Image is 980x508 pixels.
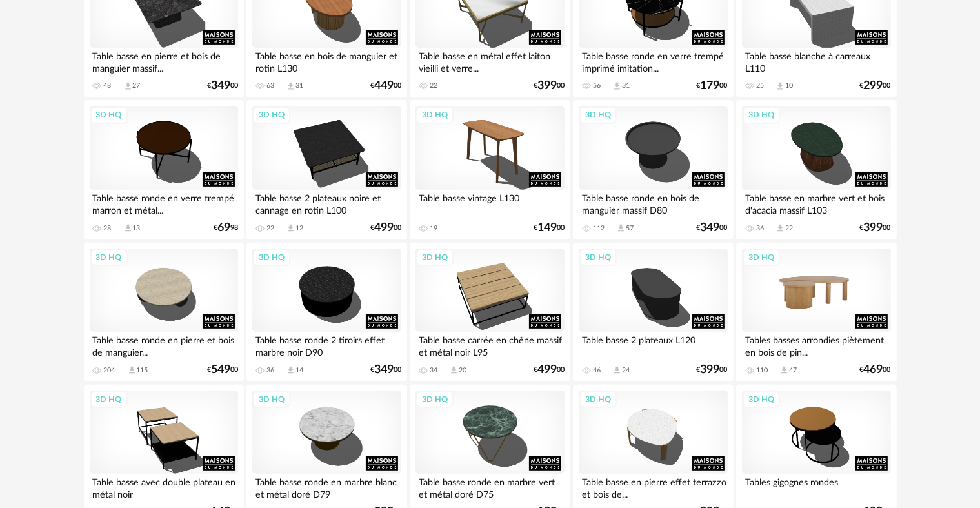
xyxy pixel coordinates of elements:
div: 10 [785,81,793,90]
div: Table basse ronde en marbre blanc et métal doré D79 [252,474,401,500]
div: Table basse en pierre effet terrazzo et bois de... [579,474,727,500]
div: 3D HQ [416,391,454,408]
div: 3D HQ [416,249,454,266]
div: Table basse blanche à carreaux L110 [742,48,890,74]
div: 57 [626,224,634,233]
div: € 00 [697,223,728,232]
div: Table basse avec double plateau en métal noir [90,474,238,500]
a: 3D HQ Tables basses arrondies piètement en bois de pin... 110 Download icon 47 €46900 [736,243,896,382]
div: Table basse vintage L130 [415,190,564,216]
div: 3D HQ [743,249,780,266]
span: 149 [537,223,557,232]
div: 22 [785,224,793,233]
span: Download icon [127,365,137,375]
div: 24 [622,366,630,375]
span: 549 [211,365,230,374]
div: 3D HQ [253,249,290,266]
span: 449 [374,81,394,90]
div: 112 [593,224,605,233]
span: Download icon [775,81,785,91]
div: 36 [266,366,274,375]
div: € 00 [370,81,401,90]
div: € 00 [370,365,401,374]
div: 3D HQ [90,249,128,266]
div: 28 [104,224,112,233]
a: 3D HQ Table basse ronde en bois de manguier massif D80 112 Download icon 57 €34900 [573,100,733,239]
span: 399 [537,81,557,90]
span: 299 [864,81,883,90]
span: 399 [701,365,720,374]
span: 399 [864,223,883,232]
div: Tables basses arrondies piètement en bois de pin... [742,332,890,358]
div: 115 [137,366,148,375]
a: 3D HQ Table basse 2 plateaux L120 46 Download icon 24 €39900 [573,243,733,382]
div: Table basse 2 plateaux L120 [579,332,727,358]
div: 25 [756,81,764,90]
div: 27 [133,81,141,90]
div: 13 [133,224,141,233]
span: 349 [374,365,394,374]
div: 3D HQ [579,391,617,408]
div: € 00 [534,223,565,232]
span: Download icon [616,223,626,233]
span: 349 [211,81,230,90]
div: Table basse ronde en verre trempé imprimé imitation... [579,48,727,74]
a: 3D HQ Table basse ronde 2 tiroirs effet marbre noir D90 36 Download icon 14 €34900 [246,243,406,382]
span: Download icon [449,365,459,375]
div: 3D HQ [743,107,780,123]
div: Table basse ronde en bois de manguier massif D80 [579,190,727,216]
div: Table basse en métal effet laiton vieilli et verre... [415,48,564,74]
div: 3D HQ [90,391,128,408]
div: 31 [622,81,630,90]
a: 3D HQ Table basse en marbre vert et bois d'acacia massif L103 36 Download icon 22 €39900 [736,100,896,239]
div: 31 [295,81,303,90]
div: 3D HQ [743,391,780,408]
span: 349 [701,223,720,232]
div: € 00 [697,81,728,90]
div: Table basse ronde 2 tiroirs effet marbre noir D90 [252,332,401,358]
div: Table basse en pierre et bois de manguier massif... [90,48,238,74]
div: 47 [789,366,797,375]
div: 46 [593,366,601,375]
div: 3D HQ [579,107,617,123]
div: 22 [430,81,437,90]
div: € 00 [860,81,891,90]
span: Download icon [779,365,789,375]
span: Download icon [612,81,622,91]
div: € 00 [697,365,728,374]
div: 14 [295,366,303,375]
div: Table basse en bois de manguier et rotin L130 [252,48,401,74]
div: € 00 [207,81,238,90]
div: € 98 [214,223,238,232]
span: Download icon [286,81,295,91]
span: Download icon [286,223,295,233]
a: 3D HQ Table basse carrée en chêne massif et métal noir L95 34 Download icon 20 €49900 [410,243,570,382]
span: Download icon [775,223,785,233]
a: 3D HQ Table basse 2 plateaux noire et cannage en rotin L100 22 Download icon 12 €49900 [246,100,406,239]
div: € 00 [534,365,565,374]
div: 63 [266,81,274,90]
div: 3D HQ [253,391,290,408]
div: 34 [430,366,437,375]
span: Download icon [286,365,295,375]
div: Table basse en marbre vert et bois d'acacia massif L103 [742,190,890,216]
a: 3D HQ Table basse ronde en pierre et bois de manguier... 204 Download icon 115 €54900 [84,243,244,382]
a: 3D HQ Table basse ronde en verre trempé marron et métal... 28 Download icon 13 €6998 [84,100,244,239]
div: Table basse ronde en pierre et bois de manguier... [90,332,238,358]
div: 3D HQ [90,107,128,123]
a: 3D HQ Table basse vintage L130 19 €14900 [410,100,570,239]
div: 3D HQ [416,107,454,123]
div: Table basse 2 plateaux noire et cannage en rotin L100 [252,190,401,216]
div: Table basse carrée en chêne massif et métal noir L95 [415,332,564,358]
span: 69 [217,223,230,232]
div: Table basse ronde en verre trempé marron et métal... [90,190,238,216]
div: 36 [756,224,764,233]
div: 20 [459,366,466,375]
div: Table basse ronde en marbre vert et métal doré D75 [415,474,564,500]
div: € 00 [534,81,565,90]
div: 56 [593,81,601,90]
div: 19 [430,224,437,233]
span: Download icon [612,365,622,375]
div: 22 [266,224,274,233]
div: 204 [104,366,115,375]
